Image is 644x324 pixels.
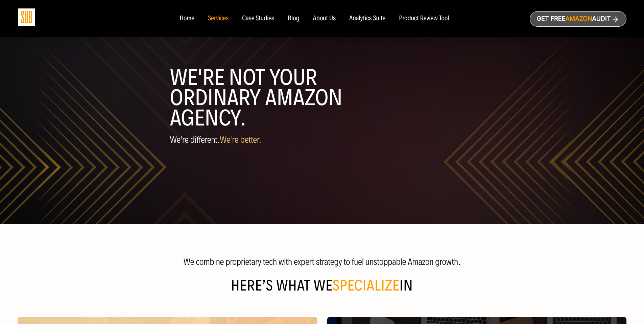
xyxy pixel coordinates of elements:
a: Get freeAmazonAudit [530,11,626,27]
p: We combine proprietary tech with expert strategy to fuel unstoppable Amazon growth. [175,257,469,267]
h1: WE'RE NOT YOUR ORDINARY AMAZON AGENCY. [170,67,474,128]
h2: Here’s what We in [18,279,626,301]
span: Amazon [565,15,592,22]
span: We're better. [220,134,261,145]
span: specialize [333,277,400,295]
a: Case Studies [242,15,274,22]
a: Services [208,15,229,22]
a: Home [180,15,194,22]
a: Analytics Suite [349,15,385,22]
a: Blog [288,15,300,22]
img: Sug [18,8,35,26]
a: Product Review Tool [399,15,449,22]
a: About Us [313,15,336,22]
p: We're different. [170,135,474,145]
